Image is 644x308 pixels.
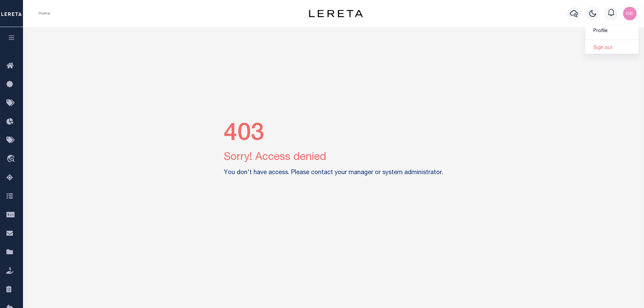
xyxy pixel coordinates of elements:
[224,120,443,149] h2: 403
[309,10,363,17] img: logo-dark.svg
[39,10,50,17] li: Home
[593,46,613,50] span: Sign out
[585,43,639,54] a: Sign out
[593,29,607,33] span: Profile
[6,155,17,164] i: travel_explore
[224,168,443,177] label: You don't have access. Please contact your manager or system administrator.
[585,26,639,37] a: Profile
[224,149,443,166] p: Sorry! Access denied
[623,7,637,20] img: svg+xml;base64,PHN2ZyB4bWxucz0iaHR0cDovL3d3dy53My5vcmcvMjAwMC9zdmciIHBvaW50ZXItZXZlbnRzPSJub25lIi...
